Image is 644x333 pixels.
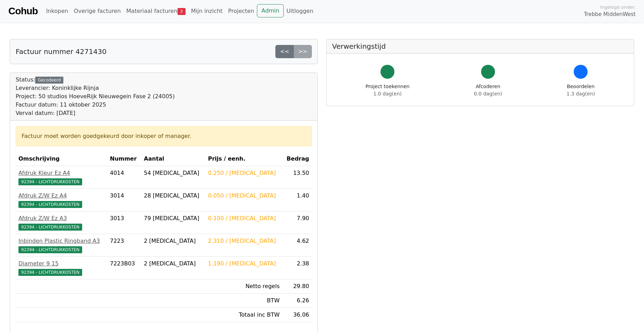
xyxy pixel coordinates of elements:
a: Afdruk Z/W Ez A492394 - LICHTDRUKKOSTEN [18,192,104,208]
div: Afdruk Z/W Ez A4 [18,192,104,200]
div: Afdruk Z/W Ez A3 [18,214,104,223]
th: Bedrag [282,152,312,166]
a: Diameter 9 1592394 - LICHTDRUKKOSTEN [18,260,104,276]
div: 2.310 / [MEDICAL_DATA] [208,237,280,245]
td: 1.40 [282,189,312,211]
div: Project: 50 studios HoeveRijk Nieuwegein Fase 2 (24005) [16,92,175,101]
span: 1.0 dag(en) [374,91,402,96]
div: Project toekennen [366,83,409,98]
td: 29.80 [282,279,312,294]
td: 4.62 [282,234,312,257]
div: 2 [MEDICAL_DATA] [144,237,202,245]
span: Trebbe MiddenWest [584,10,636,18]
a: Materiaal facturen3 [124,4,188,18]
a: Uitloggen [284,4,316,18]
td: Netto regels [205,279,282,294]
div: 54 [MEDICAL_DATA] [144,169,202,177]
a: Inbinden Plastic Ringband A392394 - LICHTDRUKKOSTEN [18,237,104,254]
a: Overige facturen [71,4,124,18]
div: 0.050 / [MEDICAL_DATA] [208,192,280,200]
th: Nummer [107,152,141,166]
td: Totaal inc BTW [205,308,282,322]
a: Projecten [225,4,257,18]
td: 7.90 [282,211,312,234]
a: Admin [257,4,284,17]
span: 1.3 dag(en) [567,91,595,96]
div: Afcoderen [474,83,502,98]
td: 7223 [107,234,141,257]
div: 1.190 / [MEDICAL_DATA] [208,260,280,268]
div: 28 [MEDICAL_DATA] [144,192,202,200]
td: 3014 [107,189,141,211]
span: 92394 - LICHTDRUKKOSTEN [18,269,82,276]
td: 7223B03 [107,257,141,279]
div: Status: [16,76,175,117]
td: 4014 [107,166,141,189]
span: 92394 - LICHTDRUKKOSTEN [18,201,82,208]
div: Verval datum: [DATE] [16,109,175,117]
a: Cohub [8,3,38,20]
div: Factuur datum: 11 oktober 2025 [16,101,175,109]
a: Afdruk Z/W Ez A392394 - LICHTDRUKKOSTEN [18,214,104,231]
div: Beoordelen [567,83,595,98]
td: 2.38 [282,257,312,279]
span: 3 [178,8,186,15]
a: Afdruk Kleur Ez A492394 - LICHTDRUKKOSTEN [18,169,104,186]
div: 79 [MEDICAL_DATA] [144,214,202,223]
th: Aantal [141,152,205,166]
span: 92394 - LICHTDRUKKOSTEN [18,224,82,231]
h5: Factuur nummer 4271430 [16,47,107,56]
div: Factuur moet worden goedgekeurd door inkoper of manager. [22,132,306,140]
span: Ingelogd onder: [600,4,636,10]
div: Leverancier: Koninklijke Rijnja [16,84,175,92]
span: 0.0 dag(en) [474,91,502,96]
td: 36.06 [282,308,312,322]
h5: Verwerkingstijd [332,42,628,51]
div: 0.250 / [MEDICAL_DATA] [208,169,280,177]
a: << [275,45,294,58]
td: 13.50 [282,166,312,189]
div: Inbinden Plastic Ringband A3 [18,237,104,245]
div: Gecodeerd [35,77,63,84]
div: 0.100 / [MEDICAL_DATA] [208,214,280,223]
th: Omschrijving [16,152,107,166]
span: 92394 - LICHTDRUKKOSTEN [18,246,82,253]
a: Mijn inzicht [188,4,226,18]
span: 92394 - LICHTDRUKKOSTEN [18,178,82,185]
div: Diameter 9 15 [18,260,104,268]
a: Inkopen [43,4,71,18]
td: 3013 [107,211,141,234]
td: 6.26 [282,294,312,308]
th: Prijs / eenh. [205,152,282,166]
div: Afdruk Kleur Ez A4 [18,169,104,177]
div: 2 [MEDICAL_DATA] [144,260,202,268]
td: BTW [205,294,282,308]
